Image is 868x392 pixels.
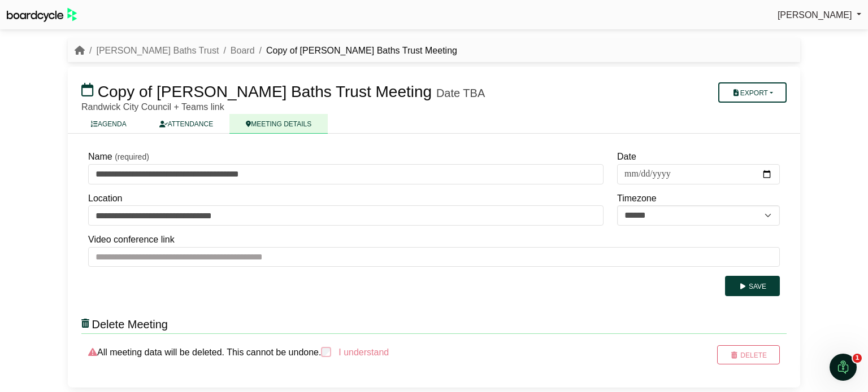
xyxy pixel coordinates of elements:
a: MEETING DETAILS [229,114,328,134]
label: Name [88,149,112,164]
label: Timezone [617,191,657,206]
img: BoardcycleBlackGreen-aaafeed430059cb809a45853b8cf6d952af9d84e6e89e1f1685b34bfd5cb7d64.svg [7,8,77,22]
span: Copy of [PERSON_NAME] Baths Trust Meeting [98,83,432,100]
a: [PERSON_NAME] [778,8,861,23]
span: Randwick City Council + Teams link [81,102,224,112]
div: Date TBA [436,86,485,100]
span: Delete Meeting [92,318,168,331]
nav: breadcrumb [75,43,457,58]
label: Video conference link [88,232,175,247]
a: Board [231,46,255,55]
small: (required) [115,152,149,161]
a: AGENDA [75,114,143,134]
button: Save [725,276,780,296]
li: Copy of [PERSON_NAME] Baths Trust Meeting [255,43,457,58]
a: ATTENDANCE [143,114,229,134]
div: All meeting data will be deleted. This cannot be undone. [81,345,669,364]
label: Date [617,149,636,164]
iframe: Intercom live chat [830,354,857,381]
a: [PERSON_NAME] Baths Trust [96,46,219,55]
label: I understand [337,345,389,360]
button: Delete [717,345,780,364]
span: 1 [853,354,862,363]
span: [PERSON_NAME] [778,10,852,20]
button: Export [718,82,787,103]
label: Location [88,191,123,206]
